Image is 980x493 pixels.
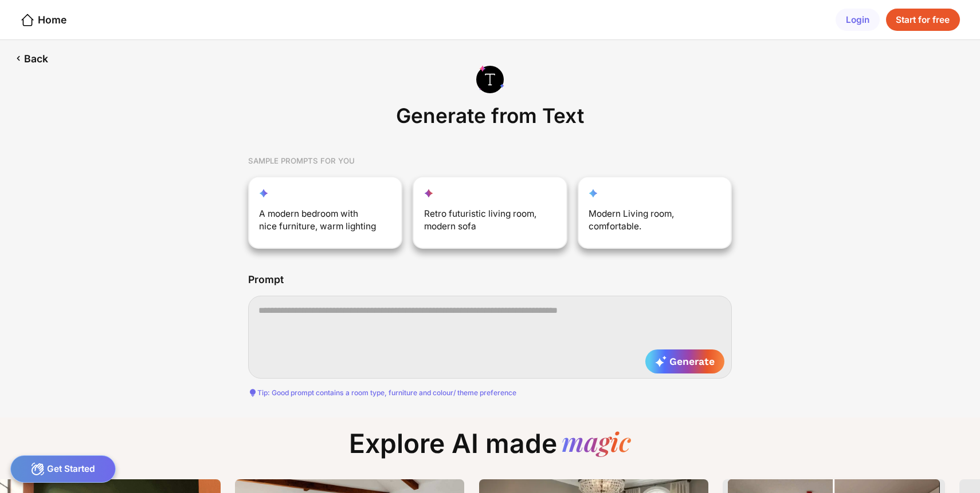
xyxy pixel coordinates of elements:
div: Start for free [886,9,960,31]
div: Retro futuristic living room, modern sofa [424,208,543,238]
span: Generate [655,356,714,367]
img: generate-from-text-icon.svg [476,65,504,93]
div: Modern Living room, comfortable. [589,208,708,238]
div: Explore AI made [339,428,641,470]
div: Login [836,9,879,31]
div: Get Started [10,455,116,483]
div: A modern bedroom with nice furniture, warm lighting [259,208,378,238]
div: magic [562,428,631,459]
div: Tip: Good prompt contains a room type, furniture and colour/ theme preference [248,388,732,397]
img: reimagine-star-icon.svg [259,189,268,198]
div: Generate from Text [391,101,589,136]
img: customization-star-icon.svg [589,189,598,198]
img: fill-up-your-space-star-icon.svg [424,189,433,198]
div: Prompt [248,274,284,285]
div: Home [20,13,66,27]
div: SAMPLE PROMPTS FOR YOU [248,146,732,176]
